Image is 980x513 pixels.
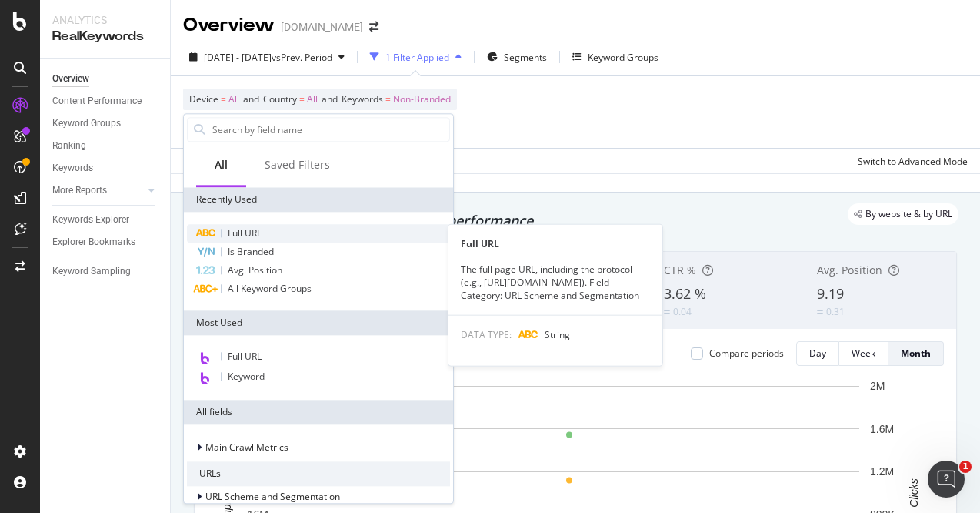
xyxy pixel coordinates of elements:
[299,92,305,106] span: =
[228,282,312,295] span: All Keyword Groups
[52,138,86,154] div: Ranking
[448,237,662,250] div: Full URL
[364,45,468,69] button: 1 Filter Applied
[709,347,784,360] div: Compare periods
[448,263,662,302] div: The full page URL, including the protocol (e.g., [URL][DOMAIN_NAME]). Field Category: URL Scheme ...
[183,12,275,39] div: Overview
[184,187,453,212] div: Recently Used
[481,45,553,69] button: Segments
[52,71,159,87] a: Overview
[184,400,453,424] div: All fields
[263,92,297,106] span: Country
[243,92,259,106] span: and
[870,465,894,478] text: 1.2M
[826,305,845,318] div: 0.31
[52,138,159,154] a: Ranking
[52,160,93,176] div: Keywords
[221,92,226,106] span: =
[545,327,570,340] span: String
[52,116,121,132] div: Keyword Groups
[809,347,826,360] div: Day
[461,327,512,340] span: DATA TYPE:
[205,491,340,504] span: URL Scheme and Segmentation
[52,160,159,176] a: Keywords
[187,461,450,486] div: URLs
[52,212,159,228] a: Keywords Explorer
[228,370,265,383] span: Keyword
[281,19,363,35] div: [DOMAIN_NAME]
[888,341,944,366] button: Month
[52,183,107,199] div: More Reports
[664,263,696,277] span: CTR %
[215,157,228,173] div: All
[204,51,272,64] span: [DATE] - [DATE]
[588,51,658,64] div: Keyword Groups
[852,149,968,173] button: Switch to Advanced Mode
[852,347,875,360] div: Week
[52,212,129,228] div: Keywords Explorer
[673,305,692,318] div: 0.04
[183,45,351,69] button: [DATE] - [DATE]vsPrev. Period
[385,51,449,64] div: 1 Filter Applied
[228,350,262,363] span: Full URL
[228,263,282,277] span: Avg. Position
[228,226,262,240] span: Full URL
[566,45,665,69] button: Keyword Groups
[385,92,391,106] span: =
[52,263,131,280] div: Keyword Sampling
[664,310,670,314] img: Equal
[342,92,383,106] span: Keywords
[52,71,89,87] div: Overview
[870,380,885,392] text: 2M
[817,284,844,303] span: 9.19
[189,92,218,106] span: Device
[52,93,159,109] a: Content Performance
[307,89,318,110] span: All
[205,441,288,454] span: Main Crawl Metrics
[52,28,158,45] div: RealKeywords
[393,89,451,110] span: Non-Branded
[664,284,706,303] span: 3.62 %
[184,310,453,335] div: Most Used
[870,423,894,435] text: 1.6M
[228,89,239,110] span: All
[52,234,159,250] a: Explorer Bookmarks
[901,347,931,360] div: Month
[265,157,330,173] div: Saved Filters
[865,210,952,219] span: By website & by URL
[211,118,449,141] input: Search by field name
[959,461,972,473] span: 1
[52,93,142,109] div: Content Performance
[52,183,144,199] a: More Reports
[908,478,920,507] text: Clicks
[817,310,823,314] img: Equal
[848,203,958,225] div: legacy label
[272,51,332,64] span: vs Prev. Period
[369,22,378,32] div: arrow-right-arrow-left
[52,234,135,250] div: Explorer Bookmarks
[839,341,888,366] button: Week
[52,263,159,280] a: Keyword Sampling
[817,263,882,277] span: Avg. Position
[228,245,274,258] span: Is Branded
[504,51,547,64] span: Segments
[796,341,839,366] button: Day
[52,12,158,28] div: Analytics
[928,461,965,498] iframe: Intercom live chat
[52,116,159,132] a: Keyword Groups
[322,92,338,106] span: and
[858,155,968,168] div: Switch to Advanced Mode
